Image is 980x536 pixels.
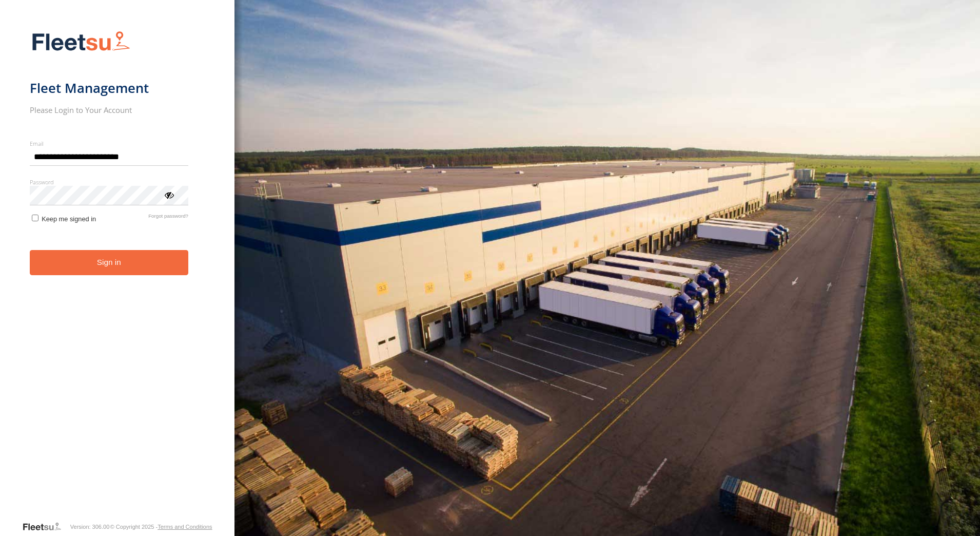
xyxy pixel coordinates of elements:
a: Forgot password? [148,213,188,223]
label: Email [30,140,188,147]
div: Version: 306.00 [70,524,109,530]
h1: Fleet Management [30,80,188,97]
h2: Please Login to Your Account [30,105,188,115]
keeper-lock: Open Keeper Popup [164,151,176,163]
span: Keep me signed in [42,215,96,223]
img: Fleetsu [30,29,132,55]
a: Terms and Conditions [158,524,212,530]
label: Password [30,178,188,186]
keeper-lock: Open Keeper Popup [164,189,176,202]
input: Keep me signed in [32,215,38,221]
div: © Copyright 2025 - [110,524,212,530]
button: Sign in [30,250,188,275]
a: Visit our Website [22,522,69,532]
form: main [30,25,205,521]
